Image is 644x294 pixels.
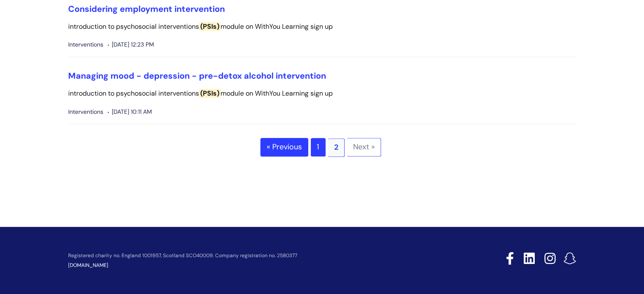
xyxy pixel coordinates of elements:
a: [DOMAIN_NAME] [68,262,108,269]
a: « Previous [260,138,308,157]
span: (PSIs) [199,22,221,31]
span: 2 [328,138,345,157]
p: introduction to psychosocial interventions module on WithYou Learning sign up [68,88,576,100]
span: Interventions [68,39,103,50]
a: 1 [311,138,326,157]
span: (PSIs) [199,89,221,98]
span: Interventions [68,107,103,117]
span: [DATE] 12:23 PM [108,39,154,50]
a: Managing mood - depression - pre-detox alcohol intervention [68,70,326,81]
span: Next » [347,138,381,157]
p: Registered charity no. England 1001957, Scotland SCO40009. Company registration no. 2580377 [68,253,446,258]
a: Considering employment intervention [68,3,225,14]
span: [DATE] 10:11 AM [108,107,152,117]
p: introduction to psychosocial interventions module on WithYou Learning sign up [68,21,576,33]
